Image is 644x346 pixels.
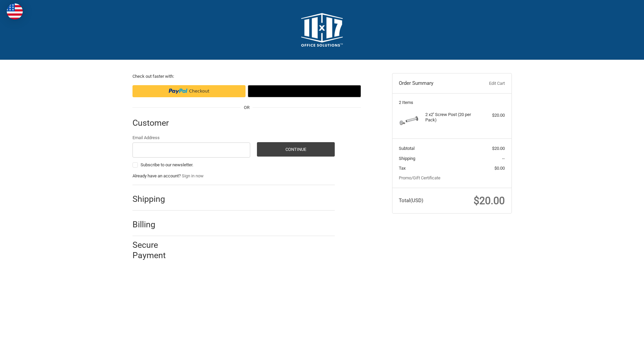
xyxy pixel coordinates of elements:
[494,166,505,171] span: $0.00
[248,85,361,97] button: Google Pay
[257,142,335,157] button: Continue
[399,80,472,87] h3: Order Summary
[399,100,505,105] h3: 2 Items
[132,173,335,179] p: Already have an account?
[132,118,172,128] h2: Customer
[399,175,440,180] a: Promo/Gift Certificate
[399,156,415,161] span: Shipping
[399,197,423,204] span: Total (USD)
[132,73,361,80] p: Check out faster with:
[132,240,178,261] h2: Secure Payment
[132,194,172,204] h2: Shipping
[425,112,477,123] h4: 2 x 2'' Screw Post (20 per Pack)
[478,112,505,119] div: $20.00
[399,166,406,171] span: Tax
[502,156,505,161] span: --
[301,13,343,47] img: 11x17.com
[7,3,23,19] img: duty and tax information for United States
[132,85,246,97] iframe: PayPal-paypal
[132,219,172,230] h2: Billing
[132,134,251,141] label: Email Address
[399,146,415,151] span: Subtotal
[589,328,644,346] iframe: Google Customer Reviews
[472,80,505,87] a: Edit Cart
[474,195,505,207] span: $20.00
[182,173,204,178] a: Sign in now
[240,104,253,111] span: OR
[492,146,505,151] span: $20.00
[141,162,193,167] span: Subscribe to our newsletter.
